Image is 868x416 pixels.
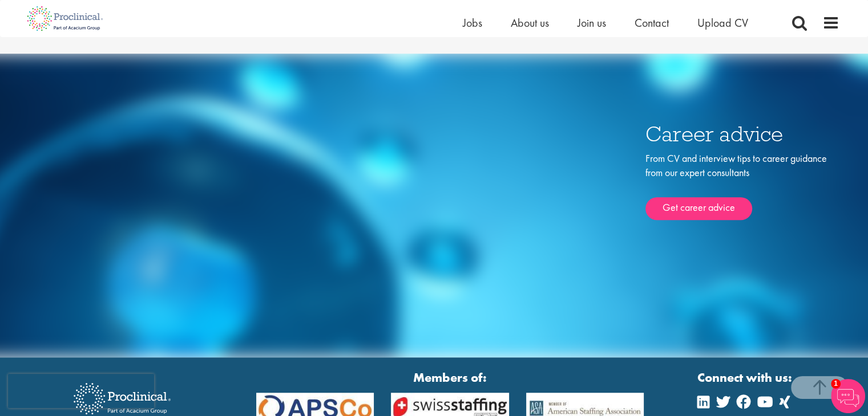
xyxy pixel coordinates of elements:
a: Join us [578,15,606,30]
a: Upload CV [697,15,748,30]
iframe: reCAPTCHA [8,374,154,408]
a: About us [511,15,549,30]
a: Contact [635,15,669,30]
img: Chatbot [831,379,865,413]
a: Get career advice [645,197,752,220]
div: From CV and interview tips to career guidance from our expert consultants [645,151,839,220]
span: 1 [831,379,841,389]
strong: Members of: [256,369,644,386]
strong: Connect with us: [697,369,794,386]
h3: Career advice [645,123,839,145]
a: Jobs [463,15,482,30]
